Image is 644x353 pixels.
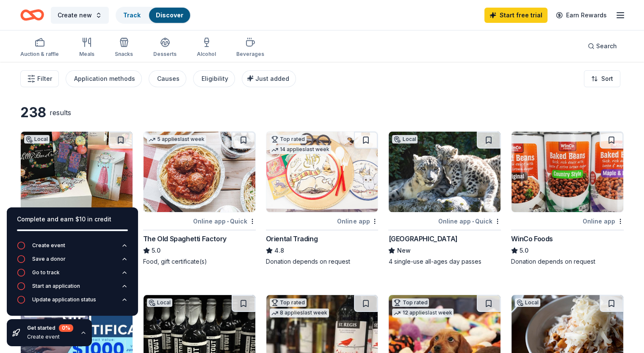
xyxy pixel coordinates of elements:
[266,234,318,244] div: Oriental Trading
[37,74,52,84] span: Filter
[17,241,128,255] button: Create event
[153,34,177,62] button: Desserts
[27,324,73,332] div: Get started
[438,216,501,226] div: Online app Quick
[24,135,50,143] div: Local
[17,268,128,282] button: Go to track
[74,74,135,84] div: Application methods
[236,34,264,62] button: Beverages
[32,269,60,276] div: Go to track
[389,132,500,212] img: Image for Woodland Park Zoo
[20,70,59,87] button: Filter
[236,51,264,58] div: Beverages
[388,131,501,266] a: Image for Woodland Park ZooLocalOnline app•Quick[GEOGRAPHIC_DATA]New4 single-use all-ages day passes
[255,75,289,82] span: Just added
[21,132,133,212] img: Image for Seattle ReCreative
[266,257,379,266] div: Donation depends on request
[484,8,547,23] a: Start free trial
[20,51,59,58] div: Auction & raffle
[144,132,255,212] img: Image for The Old Spaghetti Factory
[197,51,216,58] div: Alcohol
[202,74,228,84] div: Eligibility
[472,218,474,225] span: •
[583,216,624,226] div: Online app
[193,216,256,226] div: Online app Quick
[197,34,216,62] button: Alcohol
[388,234,457,244] div: [GEOGRAPHIC_DATA]
[149,70,186,87] button: Causes
[397,245,410,256] span: New
[581,38,624,55] button: Search
[156,11,183,19] a: Discover
[152,245,160,256] span: 5.0
[392,135,417,143] div: Local
[20,104,46,121] div: 238
[59,324,73,332] div: 0 %
[392,298,429,307] div: Top rated
[157,74,180,84] div: Causes
[551,8,612,23] a: Earn Rewards
[20,131,133,274] a: Image for Seattle ReCreativeLocalOnline appSeattle ReCreativeNewGift basket of reused materials, ...
[147,298,172,307] div: Local
[58,10,92,20] span: Create new
[270,145,331,154] div: 14 applies last week
[51,7,109,24] button: Create new
[242,70,296,87] button: Just added
[388,257,501,266] div: 4 single-use all-ages day passes
[115,51,133,58] div: Snacks
[32,242,65,249] div: Create event
[79,51,94,58] div: Meals
[17,295,128,309] button: Update application status
[511,132,623,212] img: Image for WinCo Foods
[270,135,307,143] div: Top rated
[66,70,142,87] button: Application methods
[32,283,80,290] div: Start an application
[79,34,94,62] button: Meals
[337,216,378,226] div: Online app
[596,41,617,51] span: Search
[147,135,206,144] div: 5 applies last week
[511,257,624,266] div: Donation depends on request
[50,108,71,118] div: results
[32,296,96,303] div: Update application status
[274,245,284,256] span: 4.8
[584,70,620,87] button: Sort
[227,218,229,225] span: •
[32,256,66,262] div: Save a donor
[193,70,235,87] button: Eligibility
[17,282,128,295] button: Start an application
[520,245,528,256] span: 5.0
[17,214,128,224] div: Complete and earn $10 in credit
[143,257,256,266] div: Food, gift certificate(s)
[143,131,256,266] a: Image for The Old Spaghetti Factory5 applieslast weekOnline app•QuickThe Old Spaghetti Factory5.0...
[511,234,553,244] div: WinCo Foods
[116,7,191,24] button: TrackDiscover
[115,34,133,62] button: Snacks
[17,255,128,268] button: Save a donor
[266,132,378,212] img: Image for Oriental Trading
[153,51,177,58] div: Desserts
[27,334,73,340] div: Create event
[270,309,329,317] div: 8 applies last week
[270,298,307,307] div: Top rated
[266,131,379,266] a: Image for Oriental TradingTop rated14 applieslast weekOnline appOriental Trading4.8Donation depen...
[143,234,227,244] div: The Old Spaghetti Factory
[392,309,453,317] div: 12 applies last week
[123,11,141,19] a: Track
[20,5,44,25] a: Home
[515,298,540,307] div: Local
[511,131,624,266] a: Image for WinCo FoodsOnline appWinCo Foods5.0Donation depends on request
[20,34,59,62] button: Auction & raffle
[601,74,613,84] span: Sort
